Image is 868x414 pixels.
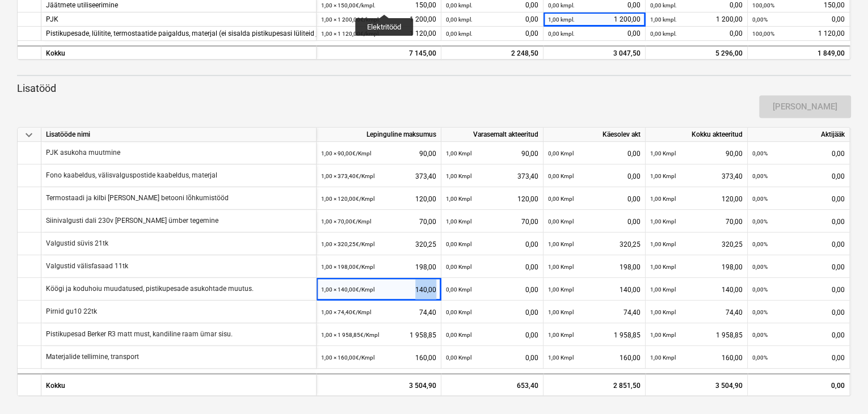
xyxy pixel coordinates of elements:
[650,278,743,301] div: 140,00
[441,128,543,142] div: Varasemalt akteeritud
[446,255,538,278] div: 0,00
[446,286,471,293] small: 0,00 Kmpl
[548,374,641,397] div: 2 851,50
[543,128,646,142] div: Käesolev akt
[321,47,436,61] div: 7 145,00
[650,16,677,23] small: 1,00 kmpl.
[548,142,641,165] div: 0,00
[321,332,379,338] small: 1,00 × 1 958,85€ / Kmpl
[321,210,436,233] div: 70,00
[548,346,641,369] div: 160,00
[548,354,574,361] small: 1,00 Kmpl
[321,218,371,225] small: 1,00 × 70,00€ / Kmpl
[650,354,676,361] small: 1,00 Kmpl
[650,187,743,210] div: 120,00
[446,47,538,61] div: 2 248,50
[46,239,108,248] p: Valgustid süvis 21tk
[446,241,471,247] small: 0,00 Kmpl
[446,301,538,324] div: 0,00
[46,216,218,226] p: Siinivalgusti dali 230v [PERSON_NAME] ümber tegemine
[752,286,768,293] small: 0,00%
[46,284,254,294] p: Köögi ja koduhoiu muudatused, pistikupesade asukohtade muutus.
[446,150,471,157] small: 1,00 Kmpl
[650,31,677,37] small: 0,00 kmpl.
[446,2,473,9] small: 0,00 kmpl.
[548,286,574,293] small: 1,00 Kmpl
[650,323,743,347] div: 1 958,85
[548,323,641,347] div: 1 958,85
[446,142,538,165] div: 90,00
[46,27,311,41] div: Pistikupesade, lülitite, termostaatide paigaldus, materjal (ei sisalda pistikupesasi lüliteid ja ...
[752,2,774,9] small: 100,00%
[752,309,768,315] small: 0,00%
[548,332,574,338] small: 1,00 Kmpl
[646,373,748,396] div: 3 504,90
[548,233,641,256] div: 320,25
[548,2,575,9] small: 0,00 kmpl.
[446,218,471,225] small: 1,00 Kmpl
[650,12,743,27] div: 1 200,00
[321,301,436,324] div: 74,40
[321,278,436,301] div: 140,00
[446,16,473,23] small: 0,00 kmpl.
[650,210,743,233] div: 70,00
[321,16,380,23] small: 1,00 × 1 200,00€ / kmpl.
[446,346,538,369] div: 0,00
[650,255,743,278] div: 198,00
[446,332,471,338] small: 0,00 Kmpl
[41,45,317,60] div: Kokku
[46,329,233,339] p: Pistikupesad Berker R3 matt must, kandiline raam ümar sisu.
[752,233,845,256] div: 0,00
[548,187,641,210] div: 0,00
[548,12,641,27] div: 1 200,00
[321,233,436,256] div: 320,25
[748,128,850,142] div: Aktijääk
[752,196,768,202] small: 0,00%
[548,47,641,61] div: 3 047,50
[446,323,538,347] div: 0,00
[321,309,371,315] small: 1,00 × 74,40€ / Kmpl
[752,210,845,233] div: 0,00
[446,31,473,37] small: 0,00 kmpl.
[321,12,436,27] div: 1 200,00
[321,187,436,210] div: 120,00
[752,150,768,157] small: 0,00%
[548,218,574,225] small: 0,00 Kmpl
[46,261,128,271] p: Valgustid välisfasaad 11tk
[321,31,380,37] small: 1,00 × 1 120,00€ / kmpl.
[548,210,641,233] div: 0,00
[321,142,436,165] div: 90,00
[548,173,574,179] small: 0,00 Kmpl
[752,301,845,324] div: 0,00
[321,241,374,247] small: 1,00 × 320,25€ / Kmpl
[650,150,676,157] small: 1,00 Kmpl
[46,193,229,203] p: Termostaadi ja kilbi [PERSON_NAME] betooni lõhkumistööd
[650,233,743,256] div: 320,25
[752,332,768,338] small: 0,00%
[321,346,436,369] div: 160,00
[650,218,676,225] small: 1,00 Kmpl
[321,323,436,347] div: 1 958,85
[46,352,139,362] p: Materjalide tellimine, transport
[548,278,641,301] div: 140,00
[650,164,743,188] div: 373,40
[650,332,676,338] small: 1,00 Kmpl
[446,233,538,256] div: 0,00
[650,286,676,293] small: 1,00 Kmpl
[46,12,311,27] div: PJK
[321,173,374,179] small: 1,00 × 373,40€ / Kmpl
[752,255,845,278] div: 0,00
[650,27,743,41] div: 0,00
[446,210,538,233] div: 70,00
[446,354,471,361] small: 0,00 Kmpl
[548,264,574,270] small: 1,00 Kmpl
[650,196,676,202] small: 1,00 Kmpl
[752,241,768,247] small: 0,00%
[548,309,574,315] small: 1,00 Kmpl
[646,45,748,60] div: 5 296,00
[752,278,845,301] div: 0,00
[548,150,574,157] small: 0,00 Kmpl
[650,142,743,165] div: 90,00
[441,373,543,396] div: 653,40
[752,346,845,369] div: 0,00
